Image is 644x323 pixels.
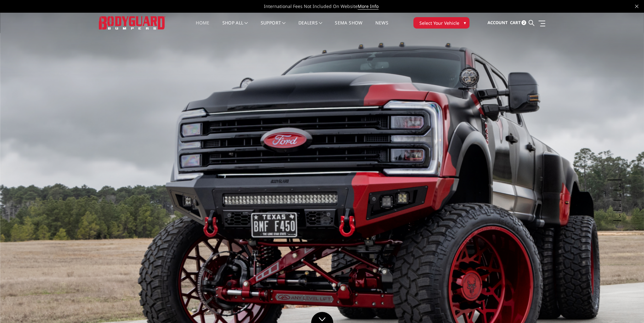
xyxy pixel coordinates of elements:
a: Home [196,21,209,33]
a: More Info [358,3,379,10]
button: 5 of 5 [615,211,621,221]
span: Account [487,20,507,25]
a: Click to Down [311,312,333,323]
span: ▾ [464,19,466,26]
button: Select Your Vehicle [413,17,469,29]
button: 1 of 5 [615,170,621,180]
span: Cart [510,20,520,25]
button: 3 of 5 [615,190,621,201]
a: SEMA Show [335,21,362,33]
span: 2 [521,20,526,25]
a: News [375,21,388,33]
button: 4 of 5 [615,201,621,211]
a: Support [261,21,286,33]
iframe: Chat Widget [612,293,644,323]
a: Account [487,14,507,31]
a: shop all [222,21,248,33]
a: Dealers [298,21,322,33]
img: BODYGUARD BUMPERS [99,16,165,29]
span: Select Your Vehicle [419,20,459,26]
button: 2 of 5 [615,180,621,190]
a: Cart 2 [510,14,526,31]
